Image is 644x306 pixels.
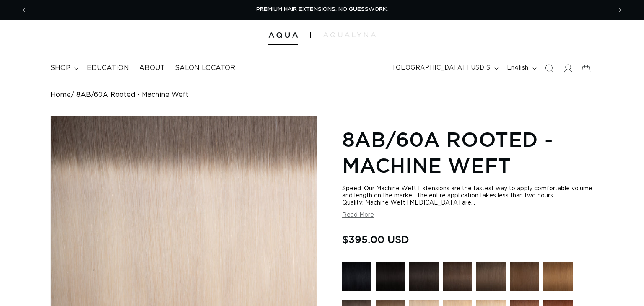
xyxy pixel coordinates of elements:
img: 1B Soft Black - Machine Weft [409,262,439,291]
span: $395.00 USD [342,231,409,247]
a: Salon Locator [170,59,240,78]
img: 1 Black - Machine Weft [342,262,371,291]
span: About [139,64,165,73]
button: Previous announcement [15,2,33,18]
span: English [507,64,529,73]
a: 2 Dark Brown - Machine Weft [443,262,472,296]
div: Speed: Our Machine Weft Extensions are the fastest way to apply comfortable volume and length on ... [342,185,594,207]
nav: breadcrumbs [50,91,594,99]
a: Education [82,59,134,78]
a: Home [50,91,71,99]
img: 4 Medium Brown - Machine Weft [510,262,539,291]
a: About [134,59,170,78]
a: 4AB Medium Ash Brown - Machine Weft [476,262,506,296]
img: 1N Natural Black - Machine Weft [376,262,405,291]
button: [GEOGRAPHIC_DATA] | USD $ [388,60,502,76]
img: Aqua Hair Extensions [268,32,298,38]
img: 4AB Medium Ash Brown - Machine Weft [476,262,506,291]
span: [GEOGRAPHIC_DATA] | USD $ [393,64,491,73]
a: 4 Medium Brown - Machine Weft [510,262,539,296]
button: English [502,60,540,76]
a: 1 Black - Machine Weft [342,262,371,296]
span: Education [87,64,129,73]
button: Read More [342,212,374,219]
span: shop [50,64,70,73]
img: aqualyna.com [323,32,376,37]
button: Next announcement [611,2,629,18]
summary: Search [540,59,558,78]
span: Salon Locator [175,64,235,73]
summary: shop [45,59,82,78]
img: 2 Dark Brown - Machine Weft [443,262,472,291]
span: PREMIUM HAIR EXTENSIONS. NO GUESSWORK. [256,7,388,12]
span: 8AB/60A Rooted - Machine Weft [76,91,189,99]
a: 1N Natural Black - Machine Weft [376,262,405,296]
a: 1B Soft Black - Machine Weft [409,262,439,296]
a: 6 Light Brown - Machine Weft [543,262,573,296]
img: 6 Light Brown - Machine Weft [543,262,573,291]
h1: 8AB/60A Rooted - Machine Weft [342,126,594,179]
